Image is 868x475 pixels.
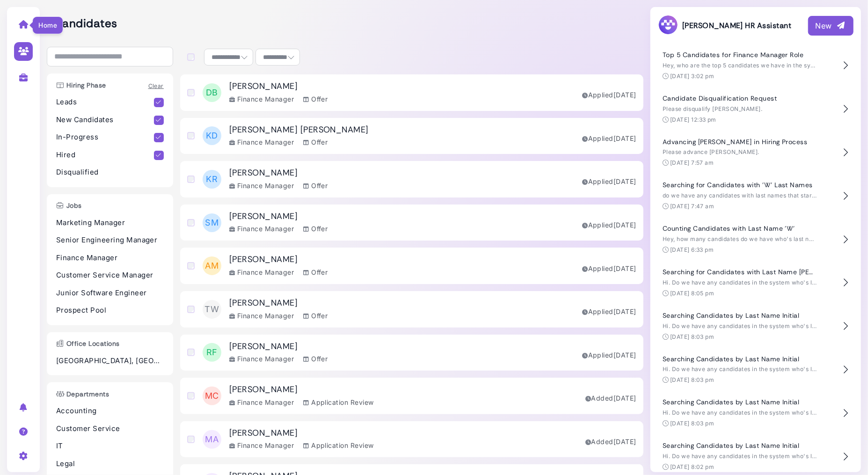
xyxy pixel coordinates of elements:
[203,387,221,405] span: MC
[613,221,636,229] time: Sep 12, 2025
[229,311,294,321] div: Finance Manager
[663,225,817,233] h4: Counting Candidates with Last Name 'W'
[663,235,864,242] span: Hey, how many candidates do we have who's last name starts with W?
[658,305,853,348] button: Searching Candidates by Last Name Initial Hi. Do we have any candidates in the system who's last ...
[585,393,636,403] div: Added
[56,253,164,263] p: Finance Manager
[203,343,221,362] span: RF
[670,159,714,166] time: [DATE] 7:57 am
[663,398,817,406] h4: Searching Candidates by Last Name Initial
[658,218,853,261] button: Counting Candidates with Last Name 'W' Hey, how many candidates do we have who's last name starts...
[613,351,636,359] time: Sep 12, 2025
[613,307,636,315] time: Sep 12, 2025
[203,300,221,319] span: TW
[658,131,853,175] button: Advancing [PERSON_NAME] in Hiring Process Please advance [PERSON_NAME]. [DATE] 7:57 am
[229,440,294,450] div: Finance Manager
[663,181,817,189] h4: Searching for Candidates with 'W' Last Names
[663,105,762,112] span: Please disqualify [PERSON_NAME].
[229,168,328,178] h3: [PERSON_NAME]
[56,235,164,246] p: Senior Engineering Manager
[670,73,715,80] time: [DATE] 3:02 pm
[613,91,636,99] time: Sep 12, 2025
[229,342,328,352] h3: [PERSON_NAME]
[582,350,636,360] div: Applied
[229,385,374,395] h3: [PERSON_NAME]
[54,17,643,30] h2: Candidates
[585,437,636,446] div: Added
[229,137,294,147] div: Finance Manager
[51,340,124,348] h3: Office Locations
[56,459,164,469] p: Legal
[663,95,817,102] h4: Candidate Disqualification Request
[613,134,636,142] time: Sep 12, 2025
[56,441,164,452] p: IT
[203,430,221,449] span: MA
[303,94,328,104] div: Offer
[663,312,817,320] h4: Searching Candidates by Last Name Initial
[613,177,636,185] time: Sep 12, 2025
[658,88,853,131] button: Candidate Disqualification Request Please disqualify [PERSON_NAME]. [DATE] 12:33 pm
[658,44,853,88] button: Top 5 Candidates for Finance Manager Role Hey, who are the top 5 candidates we have in the system...
[303,397,374,407] div: Application Review
[229,354,294,364] div: Finance Manager
[663,148,759,155] span: Please advance [PERSON_NAME].
[808,16,853,36] button: New
[148,82,164,89] a: Clear
[56,424,164,434] p: Customer Service
[203,256,221,275] span: AM
[670,376,715,383] time: [DATE] 8:03 pm
[663,138,817,146] h4: Advancing [PERSON_NAME] in Hiring Process
[663,355,817,363] h4: Searching Candidates by Last Name Initial
[229,94,294,104] div: Finance Manager
[229,397,294,407] div: Finance Manager
[229,224,294,234] div: Finance Manager
[582,133,636,143] div: Applied
[56,406,164,417] p: Accounting
[51,202,87,210] h3: Jobs
[658,348,853,392] button: Searching Candidates by Last Name Initial Hi. Do we have any candidates in the system who's last ...
[663,268,817,276] h4: Searching for Candidates with Last Name [PERSON_NAME]
[56,356,164,366] p: [GEOGRAPHIC_DATA], [GEOGRAPHIC_DATA]
[670,463,715,470] time: [DATE] 8:02 pm
[51,390,114,398] h3: Departments
[229,267,294,277] div: Finance Manager
[56,288,164,299] p: Junior Software Engineer
[582,263,636,273] div: Applied
[658,174,853,218] button: Searching for Candidates with 'W' Last Names do we have any candidates with last names that start...
[229,298,328,308] h3: [PERSON_NAME]
[203,83,221,102] span: DB
[303,137,328,147] div: Offer
[670,116,716,123] time: [DATE] 12:33 pm
[229,125,369,135] h3: [PERSON_NAME] [PERSON_NAME]
[303,267,328,277] div: Offer
[229,255,328,265] h3: [PERSON_NAME]
[203,126,221,145] span: KD
[229,81,328,92] h3: [PERSON_NAME]
[670,333,715,340] time: [DATE] 8:03 pm
[56,167,164,178] p: Disqualified
[203,213,221,232] span: SM
[303,311,328,321] div: Offer
[303,224,328,234] div: Offer
[229,212,328,222] h3: [PERSON_NAME]
[203,170,221,189] span: KR
[9,12,38,36] a: Home
[613,394,636,402] time: Sep 08, 2025
[658,391,853,435] button: Searching Candidates by Last Name Initial Hi. Do we have any candidates in the system who's last ...
[582,90,636,100] div: Applied
[303,181,328,190] div: Offer
[56,132,154,143] p: In-Progress
[582,176,636,186] div: Applied
[56,305,164,316] p: Prospect Pool
[663,51,817,59] h4: Top 5 Candidates for Finance Manager Role
[816,20,846,31] div: New
[658,261,853,305] button: Searching for Candidates with Last Name [PERSON_NAME] Hi. Do we have any candidates in the system...
[56,115,154,125] p: New Candidates
[582,220,636,230] div: Applied
[613,264,636,272] time: Sep 12, 2025
[303,440,374,450] div: Application Review
[670,420,715,427] time: [DATE] 8:03 pm
[56,270,164,281] p: Customer Service Manager
[229,428,374,438] h3: [PERSON_NAME]
[582,307,636,316] div: Applied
